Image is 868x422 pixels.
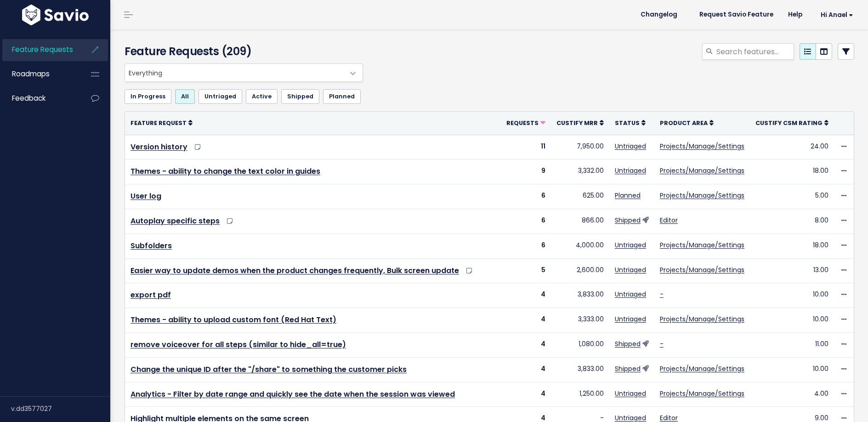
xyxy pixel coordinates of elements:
[506,118,545,127] a: Requests
[660,364,744,373] a: Projects/Manage/Settings
[501,332,551,357] td: 4
[615,240,646,250] a: Untriaged
[125,43,359,60] h4: Feature Requests (209)
[551,308,609,333] td: 3,333.00
[501,258,551,283] td: 5
[130,265,459,276] a: Easier way to update demos when the product changes frequently, Bulk screen update
[750,382,834,407] td: 4.00
[130,389,455,399] a: Analytics - Filter by date range and quickly see the date when the session was viewed
[660,166,744,175] a: Projects/Manage/Settings
[660,118,714,127] a: Product Area
[781,8,810,22] a: Help
[2,39,76,60] a: Feature Requests
[501,135,551,160] td: 11
[125,89,171,104] a: In Progress
[660,240,744,250] a: Projects/Manage/Settings
[551,234,609,258] td: 4,000.00
[2,88,76,109] a: Feedback
[2,63,76,85] a: Roadmaps
[660,216,678,225] a: Editor
[501,234,551,258] td: 6
[130,119,187,127] span: Feature Request
[130,290,171,300] a: export pdf
[551,258,609,283] td: 2,600.00
[130,142,187,152] a: Version history
[750,209,834,234] td: 8.00
[660,314,744,324] a: Projects/Manage/Settings
[501,382,551,407] td: 4
[750,160,834,184] td: 18.00
[615,216,641,225] a: Shipped
[281,89,319,104] a: Shipped
[130,314,336,325] a: Themes - ability to upload custom font (Red Hat Text)
[660,265,744,274] a: Projects/Manage/Settings
[501,357,551,382] td: 4
[750,258,834,283] td: 13.00
[750,308,834,333] td: 10.00
[750,135,834,160] td: 24.00
[130,118,193,127] a: Feature Request
[130,191,161,201] a: User log
[750,332,834,357] td: 11.00
[615,119,640,127] span: Status
[750,234,834,258] td: 18.00
[501,184,551,209] td: 6
[551,160,609,184] td: 3,332.00
[660,290,664,299] a: -
[556,118,604,127] a: Custify mrr
[551,135,609,160] td: 7,950.00
[615,142,646,151] a: Untriaged
[551,357,609,382] td: 3,833.00
[641,11,677,18] span: Changelog
[615,265,646,274] a: Untriaged
[130,166,320,177] a: Themes - ability to change the text color in guides
[125,64,344,81] span: Everything
[660,191,744,200] a: Projects/Manage/Settings
[660,142,744,151] a: Projects/Manage/Settings
[130,216,220,226] a: Autoplay specific steps
[615,166,646,175] a: Untriaged
[615,364,641,373] a: Shipped
[615,118,646,127] a: Status
[11,397,110,421] div: v.dd3577027
[551,382,609,407] td: 1,250.00
[615,389,646,398] a: Untriaged
[246,89,278,104] a: Active
[615,339,641,348] a: Shipped
[715,43,794,60] input: Search features...
[199,89,242,104] a: Untriaged
[615,290,646,299] a: Untriaged
[12,45,73,54] span: Feature Requests
[615,314,646,324] a: Untriaged
[323,89,361,104] a: Planned
[810,8,861,22] a: Hi Anael
[125,89,854,104] ul: Filter feature requests
[750,184,834,209] td: 5.00
[750,357,834,382] td: 10.00
[130,240,172,251] a: Subfolders
[660,119,708,127] span: Product Area
[556,119,598,127] span: Custify mrr
[660,339,664,348] a: -
[501,283,551,308] td: 4
[551,209,609,234] td: 866.00
[125,63,363,82] span: Everything
[750,283,834,308] td: 10.00
[615,191,641,200] a: Planned
[551,184,609,209] td: 625.00
[12,69,50,79] span: Roadmaps
[506,119,539,127] span: Requests
[660,389,744,398] a: Projects/Manage/Settings
[755,119,823,127] span: Custify csm rating
[551,332,609,357] td: 1,080.00
[821,11,853,18] span: Hi Anael
[501,160,551,184] td: 9
[175,89,195,104] a: All
[130,339,346,350] a: remove voiceover for all steps (similar to hide_all=true)
[20,5,91,25] img: logo-white.9d6f32f41409.svg
[692,8,781,22] a: Request Savio Feature
[12,93,45,103] span: Feedback
[501,209,551,234] td: 6
[130,364,407,375] a: Change the unique ID after the "/share" to something the customer picks
[501,308,551,333] td: 4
